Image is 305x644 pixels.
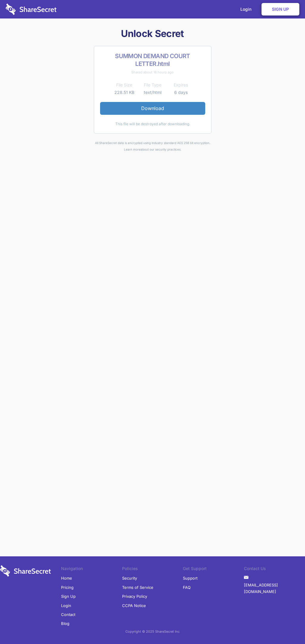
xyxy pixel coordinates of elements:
[61,583,74,592] a: Pricing
[61,565,122,574] li: Navigation
[139,81,167,89] th: File Type
[6,4,57,15] img: logo-wordmark-white-trans-d4663122ce5f474addd5e946df7df03e33cb6a1c49d2221995e7729f52c070b2.svg
[122,592,147,601] a: Privacy Policy
[122,574,137,583] a: Security
[100,121,205,127] div: This file will be destroyed after downloading.
[122,583,153,592] a: Terms of Service
[61,574,72,583] a: Home
[183,574,197,583] a: Support
[61,610,75,619] a: Contact
[100,69,205,75] div: Shared about 18 hours ago
[61,601,71,610] a: Login
[122,565,183,574] li: Policies
[167,81,195,89] th: Expires
[167,89,195,96] td: 6 days
[183,583,191,592] a: FAQ
[100,52,205,68] h2: SUMMON DEMAND COURT LETTER.html
[139,89,167,96] td: text/html
[100,102,205,114] a: Download
[110,81,139,89] th: File Size
[110,89,139,96] td: 228.51 KB
[61,619,69,628] a: Blog
[262,3,299,16] a: Sign Up
[124,148,141,151] a: Learn more
[244,565,305,574] li: Contact Us
[183,565,244,574] li: Get Support
[244,580,305,596] a: [EMAIL_ADDRESS][DOMAIN_NAME]
[61,592,76,601] a: Sign Up
[122,601,146,610] a: CCPA Notice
